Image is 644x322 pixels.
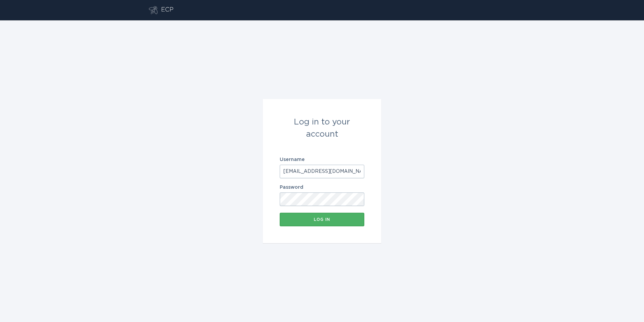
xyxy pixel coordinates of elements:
[280,213,364,226] button: Log in
[149,6,158,14] button: Go to dashboard
[283,217,361,222] div: Log in
[161,6,174,14] div: ECP
[280,185,364,190] label: Password
[280,116,364,140] div: Log in to your account
[280,157,364,162] label: Username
